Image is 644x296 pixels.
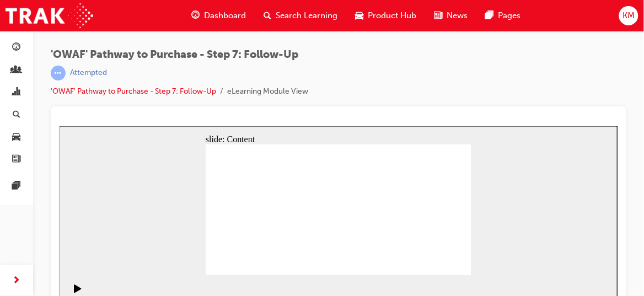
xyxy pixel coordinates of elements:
div: playback controls [6,149,24,185]
a: 'OWAF' Pathway to Purchase - Step 7: Follow-Up [51,87,216,96]
a: guage-iconDashboard [183,4,255,27]
span: news-icon [13,155,21,165]
button: Play (Ctrl+Alt+P) [6,158,24,176]
span: pages-icon [13,181,21,191]
span: news-icon [434,9,443,23]
li: eLearning Module View [227,85,308,98]
a: news-iconNews [426,4,477,27]
span: Product Hub [368,9,417,22]
a: pages-iconPages [477,4,530,27]
span: pages-icon [486,9,494,23]
a: search-iconSearch Learning [255,4,347,27]
span: chart-icon [13,88,21,98]
span: Search Learning [276,9,338,22]
button: KM [619,6,638,25]
img: Trak [6,3,93,28]
span: next-icon [13,274,21,288]
span: Dashboard [205,9,246,22]
span: car-icon [356,9,364,23]
span: guage-icon [192,9,200,23]
span: car-icon [13,132,21,142]
span: KM [622,9,635,22]
span: search-icon [264,9,272,23]
span: learningRecordVerb_ATTEMPT-icon [51,66,66,80]
span: people-icon [13,66,21,76]
span: search-icon [13,110,20,120]
a: car-iconProduct Hub [347,4,426,27]
span: Pages [498,9,521,22]
span: News [447,9,468,22]
span: guage-icon [13,43,21,53]
span: 'OWAF' Pathway to Purchase - Step 7: Follow-Up [51,49,308,61]
div: Attempted [70,68,107,78]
